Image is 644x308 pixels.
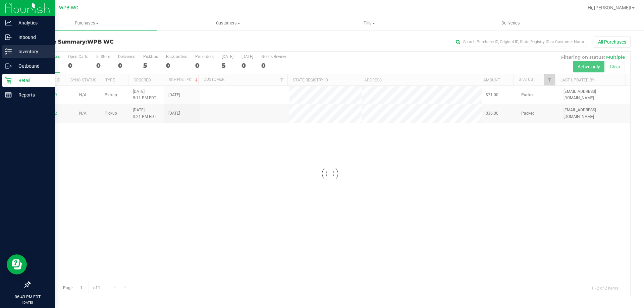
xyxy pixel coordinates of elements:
inline-svg: Analytics [5,19,12,26]
inline-svg: Inbound [5,34,12,41]
inline-svg: Retail [5,77,12,84]
a: Customers [157,16,299,30]
span: WPB WC [59,5,78,11]
p: Retail [12,76,52,84]
a: Deliveries [440,16,581,30]
p: [DATE] [3,300,52,305]
inline-svg: Reports [5,91,12,98]
iframe: Resource center [7,254,27,274]
a: Tills [299,16,440,30]
p: Outbound [12,62,52,70]
inline-svg: Outbound [5,63,12,69]
span: Hi, [PERSON_NAME]! [588,5,631,10]
inline-svg: Inventory [5,48,12,55]
span: WPB WC [87,39,114,45]
span: Tills [299,20,439,26]
p: 06:43 PM EDT [3,294,52,300]
p: Analytics [12,19,52,27]
input: Search Purchase ID, Original ID, State Registry ID or Customer Name... [453,37,587,47]
p: Inbound [12,33,52,41]
h3: Purchase Summary: [30,39,230,45]
span: Deliveries [492,20,529,26]
span: Purchases [16,20,157,26]
p: Inventory [12,48,52,56]
button: All Purchases [594,36,631,48]
p: Reports [12,91,52,99]
span: Customers [158,20,298,26]
a: Purchases [16,16,157,30]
